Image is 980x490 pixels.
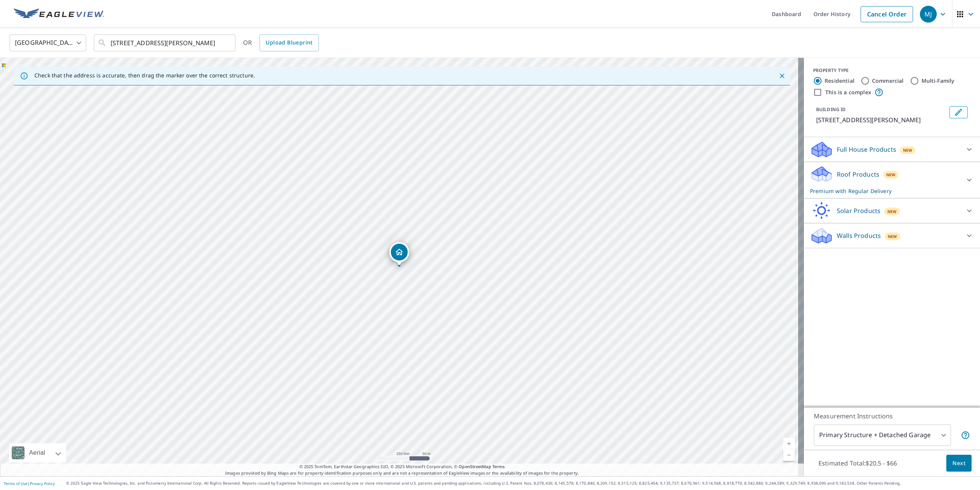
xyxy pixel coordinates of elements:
div: Aerial [27,443,47,462]
button: Close [777,71,787,81]
span: Next [952,459,965,468]
span: New [903,147,913,153]
span: © 2025 TomTom, Earthstar Geographics SIO, © 2025 Microsoft Corporation, © [299,464,505,470]
label: Commercial [872,77,904,85]
span: Upload Blueprint [266,38,312,48]
a: Upload Blueprint [260,34,318,51]
div: Solar ProductsNew [810,202,974,220]
div: MJ [920,6,937,23]
label: Multi-Family [921,77,955,85]
label: This is a complex [825,88,871,96]
div: OR [243,34,319,51]
a: Cancel Order [861,6,913,22]
span: New [888,233,897,239]
div: Full House ProductsNew [810,140,974,159]
span: New [887,208,897,215]
button: Next [946,455,972,472]
a: Privacy Policy [30,481,55,486]
p: © 2025 Eagle View Technologies, Inc. and Pictometry International Corp. All Rights Reserved. Repo... [66,480,976,486]
p: | [4,481,55,486]
p: BUILDING ID [816,106,846,113]
p: Roof Products [837,170,879,179]
a: OpenStreetMap [459,464,491,469]
div: Aerial [9,443,66,462]
p: Solar Products [837,206,880,215]
a: Current Level 17, Zoom Out [783,449,795,461]
p: Premium with Regular Delivery [810,187,960,195]
div: Primary Structure + Detached Garage [814,424,951,446]
input: Search by address or latitude-longitude [111,32,220,54]
p: [STREET_ADDRESS][PERSON_NAME] [816,115,946,125]
button: Edit building 1 [949,106,968,118]
a: Terms [492,464,505,469]
label: Residential [825,77,854,85]
div: Dropped pin, building 1, Residential property, 1256 Patterson Mill Rd Grottoes, VA 24441 [389,242,409,266]
p: Measurement Instructions [814,411,970,421]
p: Full House Products [837,145,896,154]
span: Your report will include the primary structure and a detached garage if one exists. [961,431,970,440]
span: New [886,172,896,178]
a: Current Level 17, Zoom In [783,438,795,449]
div: Roof ProductsNewPremium with Regular Delivery [810,165,974,195]
a: Terms of Use [4,481,28,486]
p: Check that the address is accurate, then drag the marker over the correct structure. [34,72,255,79]
div: PROPERTY TYPE [813,67,971,74]
div: Walls ProductsNew [810,226,974,245]
div: [GEOGRAPHIC_DATA] [10,32,86,54]
p: Estimated Total: $20.5 - $66 [812,455,903,472]
img: EV Logo [14,8,104,20]
p: Walls Products [837,231,881,240]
